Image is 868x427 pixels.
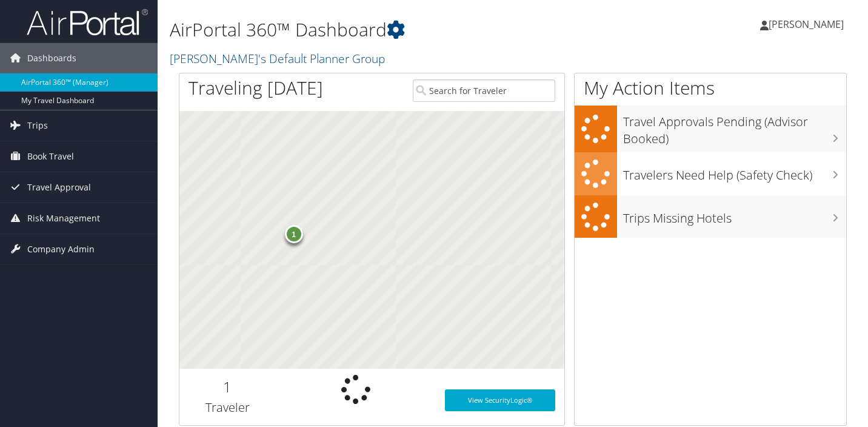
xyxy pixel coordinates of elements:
[285,225,303,243] div: 1
[27,43,76,73] span: Dashboards
[27,110,48,141] span: Trips
[445,389,555,411] a: View SecurityLogic®
[769,18,844,31] span: [PERSON_NAME]
[575,195,846,238] a: Trips Missing Hotels
[575,75,846,101] h1: My Action Items
[27,172,91,203] span: Travel Approval
[27,141,74,172] span: Book Travel
[27,234,95,264] span: Company Admin
[575,106,846,152] a: Travel Approvals Pending (Advisor Booked)
[27,8,148,36] img: airportal-logo.png
[189,377,267,397] h2: 1
[27,203,100,234] span: Risk Management
[623,107,846,147] h3: Travel Approvals Pending (Advisor Booked)
[189,75,323,101] h1: Traveling [DATE]
[413,79,555,102] input: Search for Traveler
[623,161,846,184] h3: Travelers Need Help (Safety Check)
[189,399,267,416] h3: Traveler
[170,17,627,42] h1: AirPortal 360™ Dashboard
[760,6,856,42] a: [PERSON_NAME]
[623,204,846,227] h3: Trips Missing Hotels
[575,152,846,195] a: Travelers Need Help (Safety Check)
[170,50,388,67] a: [PERSON_NAME]'s Default Planner Group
